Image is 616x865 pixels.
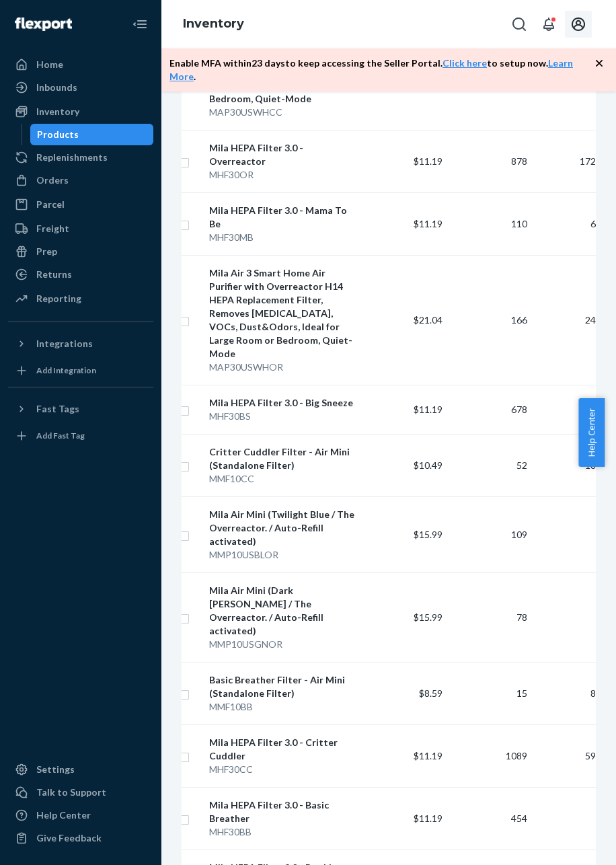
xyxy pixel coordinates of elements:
[209,231,358,244] div: MHF30MB
[126,11,153,38] button: Close Navigation
[37,128,79,141] div: Products
[209,763,358,776] div: MHF30CC
[8,77,153,98] a: Inbounds
[209,361,358,374] div: MAP30USWHOR
[209,168,358,182] div: MHF30OR
[209,638,358,651] div: MMP10USGNOR
[36,58,63,71] div: Home
[448,496,533,572] td: 109
[209,410,358,423] div: MHF30BS
[36,151,108,164] div: Replenishments
[414,155,442,167] span: $11.19
[414,813,442,824] span: $11.19
[414,314,442,326] span: $21.04
[419,687,442,699] span: $8.59
[448,662,533,724] td: 15
[448,787,533,850] td: 454
[448,385,533,434] td: 678
[8,194,153,215] a: Parcel
[172,5,255,44] ol: breadcrumbs
[209,825,358,839] div: MHF30BB
[209,798,358,825] div: Mila HEPA Filter 3.0 - Basic Breather
[8,170,153,191] a: Orders
[36,292,81,305] div: Reporting
[448,255,533,385] td: 166
[8,360,153,381] a: Add Integration
[565,11,592,38] button: Open account menu
[36,365,96,376] div: Add Integration
[448,192,533,255] td: 110
[414,529,442,540] span: $15.99
[8,759,153,780] a: Settings
[414,750,442,761] span: $11.19
[209,445,358,472] div: Critter Cuddler Filter - Air Mini (Standalone Filter)
[209,396,358,410] div: Mila HEPA Filter 3.0 - Big Sneeze
[36,174,69,187] div: Orders
[209,204,358,231] div: Mila HEPA Filter 3.0 - Mama To Be
[36,808,91,822] div: Help Center
[209,700,358,714] div: MMF10BB
[8,218,153,239] a: Freight
[8,804,153,826] a: Help Center
[36,198,65,211] div: Parcel
[30,124,154,145] a: Products
[442,57,487,69] a: Click here
[15,17,72,31] img: Flexport logo
[36,268,72,281] div: Returns
[209,106,358,119] div: MAP30USWHCC
[414,611,442,623] span: $15.99
[414,404,442,415] span: $11.19
[578,398,605,467] button: Help Center
[36,763,75,776] div: Settings
[209,584,358,638] div: Mila Air Mini (Dark [PERSON_NAME] / The Overreactor. / Auto-Refill activated)
[36,245,57,258] div: Prep
[36,81,77,94] div: Inbounds
[8,54,153,75] a: Home
[8,101,153,122] a: Inventory
[8,264,153,285] a: Returns
[183,16,244,31] a: Inventory
[448,130,533,192] td: 878
[8,398,153,420] button: Fast Tags
[448,434,533,496] td: 52
[506,11,533,38] button: Open Search Box
[36,786,106,799] div: Talk to Support
[169,57,594,83] p: Enable MFA within 23 days to keep accessing the Seller Portal. to setup now. .
[448,724,533,787] td: 1089
[8,241,153,262] a: Prep
[36,222,69,235] div: Freight
[36,831,102,845] div: Give Feedback
[209,508,358,548] div: Mila Air Mini (Twilight Blue / The Overreactor. / Auto-Refill activated)
[36,105,79,118] div: Inventory
[448,572,533,662] td: 78
[8,288,153,309] a: Reporting
[414,218,442,229] span: $11.19
[8,782,153,803] a: Talk to Support
[414,459,442,471] span: $10.49
[36,337,93,350] div: Integrations
[535,11,562,38] button: Open notifications
[209,548,358,562] div: MMP10USBLOR
[8,333,153,354] button: Integrations
[209,141,358,168] div: Mila HEPA Filter 3.0 - Overreactor
[209,472,358,486] div: MMF10CC
[209,673,358,700] div: Basic Breather Filter - Air Mini (Standalone Filter)
[8,425,153,447] a: Add Fast Tag
[36,402,79,416] div: Fast Tags
[8,147,153,168] a: Replenishments
[209,266,358,361] div: Mila Air 3 Smart Home Air Purifier with Overreactor H14 HEPA Replacement Filter, Removes [MEDICAL...
[209,736,358,763] div: Mila HEPA Filter 3.0 - Critter Cuddler
[36,430,85,441] div: Add Fast Tag
[8,827,153,849] button: Give Feedback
